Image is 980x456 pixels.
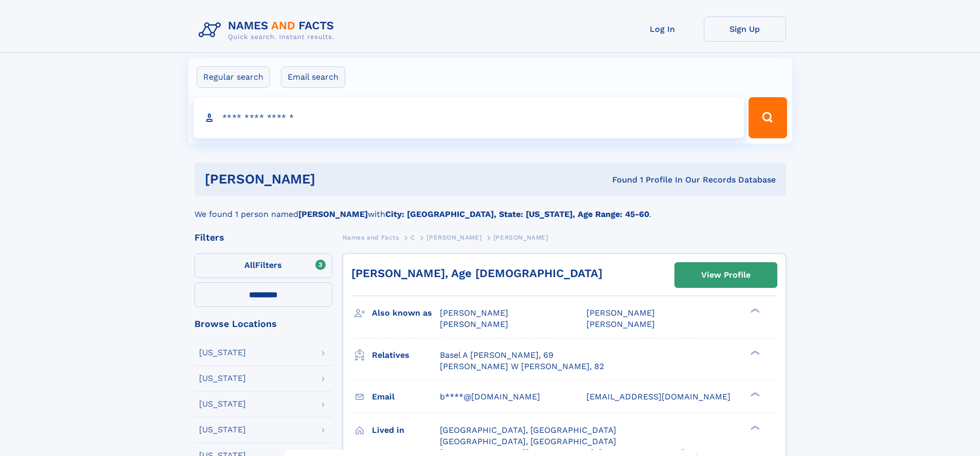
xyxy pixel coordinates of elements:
input: search input [193,97,744,138]
span: [PERSON_NAME] [586,319,655,329]
div: ❯ [748,307,760,314]
a: View Profile [675,263,777,287]
span: [PERSON_NAME] [586,308,655,318]
div: Filters [194,233,332,242]
div: ❯ [748,424,760,431]
h3: Lived in [372,422,440,439]
span: [GEOGRAPHIC_DATA], [GEOGRAPHIC_DATA] [440,425,616,435]
span: [PERSON_NAME] [426,234,482,241]
div: [US_STATE] [199,400,246,408]
div: We found 1 person named with . [194,196,786,221]
a: Basel A [PERSON_NAME], 69 [440,350,554,361]
label: Filters [194,253,332,278]
b: [PERSON_NAME] [298,209,368,219]
span: [GEOGRAPHIC_DATA], [GEOGRAPHIC_DATA] [440,436,616,446]
button: Search Button [749,97,787,138]
h3: Also known as [372,304,440,322]
div: View Profile [701,263,751,287]
span: [PERSON_NAME] [440,308,508,318]
div: Found 1 Profile In Our Records Database [464,174,776,186]
div: [US_STATE] [199,349,246,357]
h3: Relatives [372,346,440,364]
a: Log In [621,16,704,42]
h3: Email [372,388,440,406]
b: City: [GEOGRAPHIC_DATA], State: [US_STATE], Age Range: 45-60 [385,209,649,219]
div: ❯ [748,391,760,397]
a: Sign Up [704,16,786,42]
a: Names and Facts [343,231,399,244]
div: ❯ [748,349,760,356]
h1: [PERSON_NAME] [205,173,464,186]
a: [PERSON_NAME], Age [DEMOGRAPHIC_DATA] [351,267,602,280]
div: [US_STATE] [199,426,246,434]
img: Logo Names and Facts [194,16,343,44]
span: [EMAIL_ADDRESS][DOMAIN_NAME] [586,392,730,402]
div: [US_STATE] [199,374,246,382]
a: [PERSON_NAME] W [PERSON_NAME], 82 [440,361,604,372]
div: Browse Locations [194,319,332,329]
label: Regular search [197,66,270,88]
label: Email search [281,66,345,88]
span: [PERSON_NAME] [493,234,548,241]
span: [PERSON_NAME] [440,319,508,329]
span: All [244,260,255,270]
a: [PERSON_NAME] [426,231,482,244]
a: C [411,231,415,244]
span: C [411,234,415,241]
